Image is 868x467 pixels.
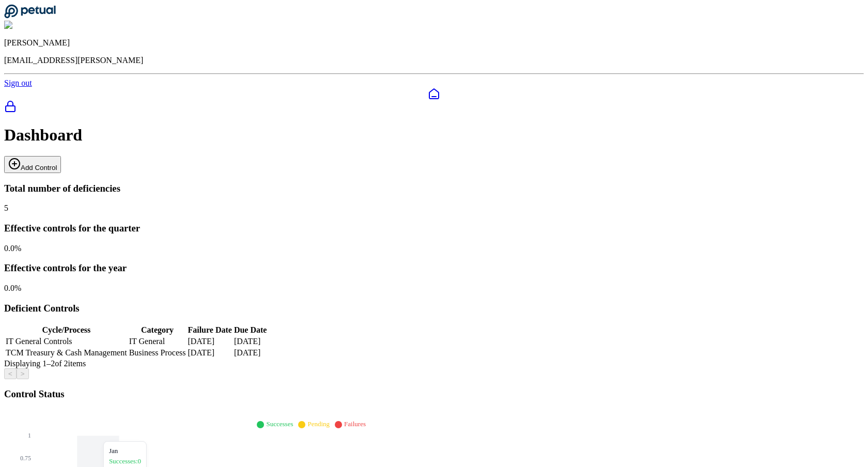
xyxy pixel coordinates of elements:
[4,156,61,173] button: Add Control
[4,88,864,100] a: Dashboard
[4,303,864,314] h3: Deficient Controls
[4,262,864,274] h3: Effective controls for the year
[4,79,32,87] a: Sign out
[187,325,232,335] th: Failure Date
[5,348,128,358] td: TCM Treasury & Cash Management
[4,223,864,234] h3: Effective controls for the quarter
[234,325,268,335] th: Due Date
[4,359,86,368] span: Displaying 1– 2 of 2 items
[129,348,187,358] td: Business Process
[4,183,864,194] h3: Total number of deficiencies
[266,420,293,428] span: Successes
[4,388,864,400] h3: Control Status
[4,11,56,20] a: Go to Dashboard
[28,432,31,439] tspan: 1
[4,38,864,48] p: [PERSON_NAME]
[4,100,864,115] a: SOC
[187,348,232,358] td: [DATE]
[4,56,864,65] p: [EMAIL_ADDRESS][PERSON_NAME]
[234,336,268,347] td: [DATE]
[4,368,17,379] button: <
[4,126,864,145] h1: Dashboard
[17,368,29,379] button: >
[344,420,366,428] span: Failures
[4,284,21,292] span: 0.0 %
[129,325,187,335] th: Category
[4,21,74,30] img: Shekhar Khedekar
[20,455,31,462] tspan: 0.75
[5,325,128,335] th: Cycle/Process
[307,420,330,428] span: Pending
[4,244,21,253] span: 0.0 %
[5,336,128,347] td: IT General Controls
[4,204,8,212] span: 5
[129,336,187,347] td: IT General
[187,336,232,347] td: [DATE]
[234,348,268,358] td: [DATE]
